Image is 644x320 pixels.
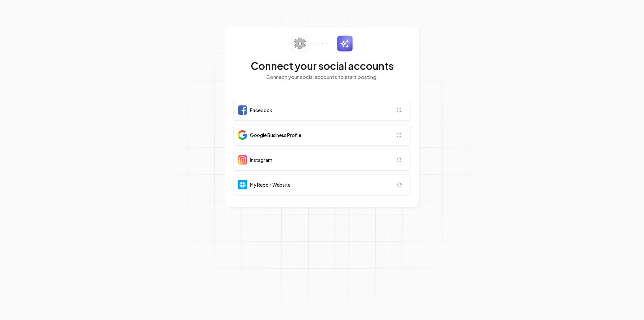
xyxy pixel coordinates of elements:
span: My Rebolt Website [250,181,290,188]
span: Instagram [250,156,272,163]
p: Connect your social accounts to start posting. [233,73,411,81]
span: Facebook [250,107,272,113]
span: Google Business Profile [250,132,301,138]
img: Website [238,180,247,189]
img: Google [238,130,247,140]
h2: Connect your social accounts [233,60,411,72]
img: Instagram [238,155,247,165]
img: sparkles.svg [336,35,353,52]
img: Facebook [238,105,247,115]
img: connector-dots.svg [314,43,331,44]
